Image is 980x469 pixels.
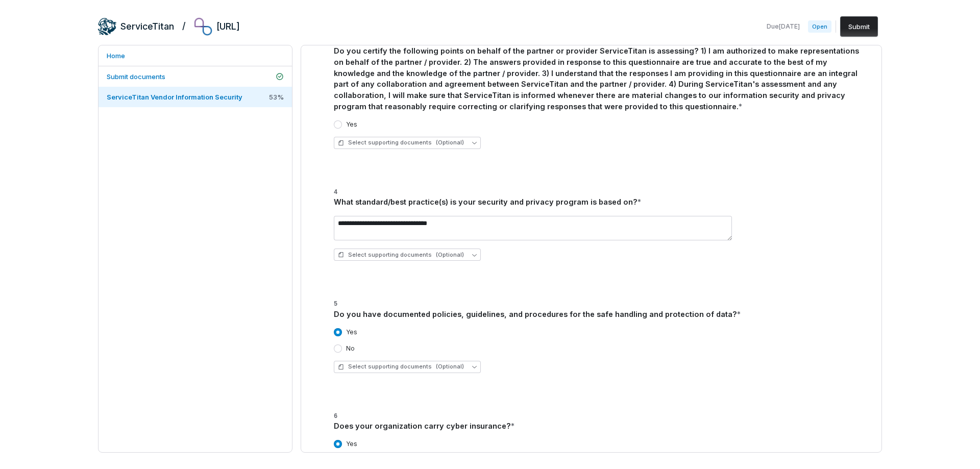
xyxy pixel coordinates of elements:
label: Yes [346,328,357,336]
h2: / [182,17,186,33]
h2: ServiceTitan [120,20,174,33]
span: Submit documents [107,72,165,81]
h2: [URL] [216,20,240,33]
div: Do you have documented policies, guidelines, and procedures for the safe handling and protection ... [334,309,861,320]
div: Does your organization carry cyber insurance? [334,421,861,432]
span: 5 [334,301,337,308]
span: Select supporting documents [338,363,464,371]
label: No [346,344,355,353]
span: (Optional) [436,363,464,371]
span: 53 % [269,92,284,102]
a: Submit documents [99,66,292,87]
span: Select supporting documents [338,139,464,146]
span: 4 [334,189,337,196]
div: Do you certify the following points on behalf of the partner or provider ServiceTitan is assessin... [334,45,861,112]
label: Yes [346,120,357,129]
span: (Optional) [436,139,464,146]
span: Select supporting documents [338,251,464,259]
span: Due [DATE] [767,22,800,31]
button: Submit [840,16,878,37]
label: Yes [346,440,357,448]
div: What standard/best practice(s) is your security and privacy program is based on? [334,196,861,208]
span: 6 [334,413,337,420]
a: ServiceTitan Vendor Information Security53% [99,87,292,107]
span: Open [808,20,831,33]
span: (Optional) [436,251,464,259]
span: ServiceTitan Vendor Information Security [107,93,242,101]
a: Home [99,45,292,66]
